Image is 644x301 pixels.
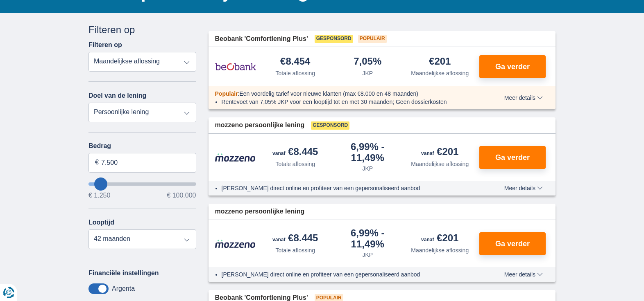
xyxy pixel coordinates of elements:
[167,192,196,199] span: € 100.000
[88,23,196,37] div: Filteren op
[495,154,530,161] span: Ga verder
[504,185,543,191] span: Meer details
[95,158,99,167] span: €
[335,228,401,249] div: 6,99%
[498,271,549,278] button: Meer details
[479,146,546,169] button: Ga verder
[88,92,146,99] label: Doel van de lening
[215,239,256,248] img: product.pl.alt Mozzeno
[215,34,308,44] span: Beobank 'Comfortlening Plus'
[88,142,196,150] label: Bedrag
[504,95,543,101] span: Meer details
[280,56,310,67] div: €8.454
[88,41,122,49] label: Filteren op
[362,164,373,173] div: JKP
[479,55,546,78] button: Ga verder
[335,142,401,163] div: 6,99%
[88,182,196,186] input: wantToBorrow
[215,121,305,130] span: mozzeno persoonlijke lening
[495,63,530,70] span: Ga verder
[222,270,474,279] li: [PERSON_NAME] direct online en profiteer van een gepersonaliseerd aanbod
[275,69,315,77] div: Totale aflossing
[272,233,318,245] div: €8.445
[88,270,159,277] label: Financiële instellingen
[215,207,305,216] span: mozzeno persoonlijke lening
[362,251,373,259] div: JKP
[112,285,135,292] label: Argenta
[495,240,530,247] span: Ga verder
[215,153,256,162] img: product.pl.alt Mozzeno
[411,69,469,77] div: Maandelijkse aflossing
[311,121,349,130] span: Gesponsord
[275,160,315,168] div: Totale aflossing
[275,246,315,254] div: Totale aflossing
[209,90,481,98] div: :
[479,232,546,255] button: Ga verder
[88,219,114,226] label: Looptijd
[498,94,549,101] button: Meer details
[222,184,474,192] li: [PERSON_NAME] direct online en profiteer van een gepersonaliseerd aanbod
[498,185,549,191] button: Meer details
[215,90,238,97] span: Populair
[88,192,110,199] span: € 1.250
[421,233,458,245] div: €201
[272,147,318,158] div: €8.445
[354,56,381,67] div: 7,05%
[411,160,469,168] div: Maandelijkse aflossing
[411,246,469,254] div: Maandelijkse aflossing
[358,35,387,43] span: Populair
[222,98,474,106] li: Rentevoet van 7,05% JKP voor een looptijd tot en met 30 maanden; Geen dossierkosten
[421,147,458,158] div: €201
[239,90,418,97] span: Een voordelig tarief voor nieuwe klanten (max €8.000 en 48 maanden)
[504,272,543,277] span: Meer details
[362,69,373,77] div: JKP
[429,56,451,67] div: €201
[315,35,353,43] span: Gesponsord
[215,56,256,77] img: product.pl.alt Beobank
